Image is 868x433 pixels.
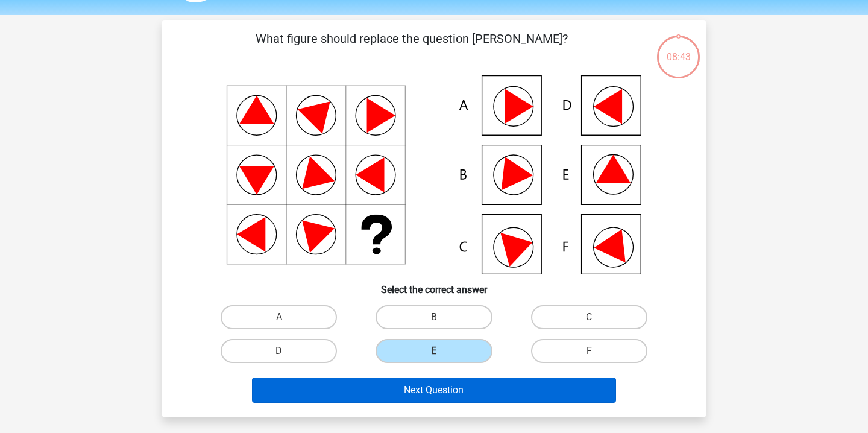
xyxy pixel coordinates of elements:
div: 08:43 [656,34,701,65]
label: D [221,339,337,363]
label: A [221,305,337,329]
label: F [531,339,647,363]
p: What figure should replace the question [PERSON_NAME]? [181,30,641,66]
label: E [376,339,492,363]
h6: Select the correct answer [181,274,687,296]
label: B [376,305,492,329]
label: C [531,305,647,329]
button: Next Question [252,378,617,403]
